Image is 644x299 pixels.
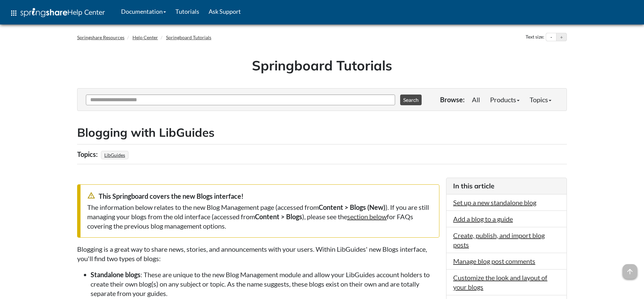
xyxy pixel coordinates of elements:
[623,264,637,279] span: arrow_upward
[453,274,547,291] a: Customize the look and layout of your blogs
[453,181,560,191] h3: In this article
[5,3,110,23] a: apps Help Center
[347,213,387,221] a: section below
[82,56,562,75] h1: Springboard Tutorials
[91,271,141,279] strong: Standalone blogs
[116,3,171,20] a: Documentation
[623,265,637,273] a: arrow_upward
[77,148,99,161] div: Topics:
[525,93,556,106] a: Topics
[255,213,302,221] strong: Content > Blogs
[103,150,126,160] a: LibGuides
[77,124,567,141] h2: Blogging with LibGuides
[171,3,204,20] a: Tutorials
[485,93,525,106] a: Products
[87,202,432,231] div: The information below relates to the new Blog Management page (accessed from ). If you are still ...
[453,215,513,223] a: Add a blog to a guide
[453,257,535,265] a: Manage blog post comments
[77,244,439,263] p: Blogging is a great way to share news, stories, and announcements with your users. Within LibGuid...
[319,203,385,211] strong: Content > Blogs (New)
[546,33,556,41] button: Decrease text size
[10,9,18,17] span: apps
[20,8,67,17] img: Springshare
[87,191,95,199] span: warning_amber
[87,191,432,201] div: This Springboard covers the new Blogs interface!
[467,93,485,106] a: All
[453,198,536,206] a: Set up a new standalone blog
[67,8,105,16] span: Help Center
[440,95,465,104] p: Browse:
[166,35,211,40] a: Springboard Tutorials
[77,35,124,40] a: Springshare Resources
[132,35,158,40] a: Help Center
[556,33,567,41] button: Increase text size
[524,33,546,42] div: Text size:
[453,231,545,249] a: Create, publish, and import blog posts
[400,95,422,105] button: Search
[204,3,246,20] a: Ask Support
